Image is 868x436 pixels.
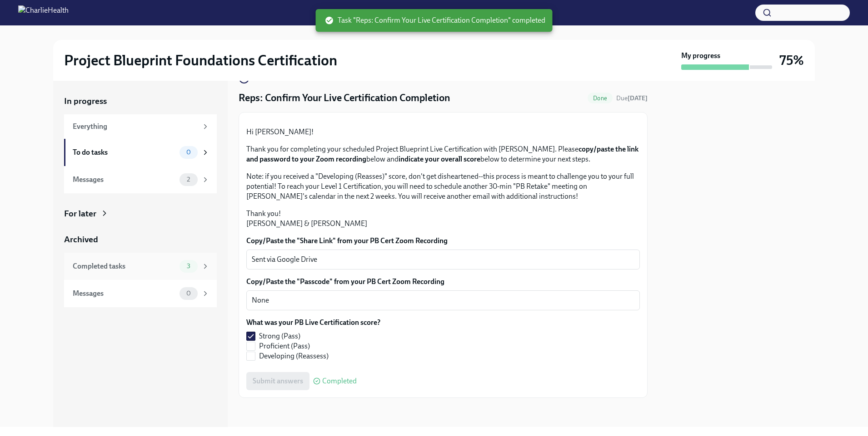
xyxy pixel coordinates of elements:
span: Strong (Pass) [259,331,300,341]
a: Completed tasks3 [64,253,217,280]
div: For later [64,208,96,220]
label: What was your PB Live Certification score? [246,318,380,328]
p: Hi [PERSON_NAME]! [246,127,640,137]
a: Messages0 [64,280,217,307]
strong: My progress [681,51,720,61]
span: 0 [181,290,196,297]
strong: indicate your overall score [399,155,480,163]
a: Everything [64,114,217,139]
span: Done [588,95,613,102]
span: 2 [181,176,195,183]
span: Due [616,94,648,102]
a: For later [64,208,217,220]
p: Thank you! [PERSON_NAME] & [PERSON_NAME] [246,209,640,229]
img: CharlieHealth [18,5,69,20]
span: October 2nd, 2025 12:00 [616,94,648,103]
label: Copy/Paste the "Passcode" from your PB Cert Zoom Recording [246,277,640,287]
textarea: Sent via Google Drive [252,254,634,265]
a: In progress [64,95,217,107]
span: 0 [181,149,196,156]
a: To do tasks0 [64,139,217,166]
span: Task "Reps: Confirm Your Live Certification Completion" completed [325,15,545,25]
h4: Reps: Confirm Your Live Certification Completion [239,91,450,105]
div: Everything [73,122,198,132]
div: Messages [73,289,176,299]
p: Thank you for completing your scheduled Project Blueprint Live Certification with [PERSON_NAME]. ... [246,144,640,164]
span: Developing (Reassess) [259,351,329,361]
div: Completed tasks [73,261,176,271]
h2: Project Blueprint Foundations Certification [64,51,337,69]
span: Completed [322,377,357,385]
div: Messages [73,175,176,185]
textarea: None [252,295,634,306]
span: 3 [181,263,196,269]
p: Note: if you received a "Developing (Reasses)" score, don't get disheartened--this process is mea... [246,171,640,201]
label: Copy/Paste the "Share Link" from your PB Cert Zoom Recording [246,236,640,246]
a: Messages2 [64,166,217,193]
div: To do tasks [73,147,176,157]
a: Archived [64,234,217,245]
h3: 75% [779,52,804,69]
span: Proficient (Pass) [259,341,310,351]
strong: [DATE] [628,94,648,102]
